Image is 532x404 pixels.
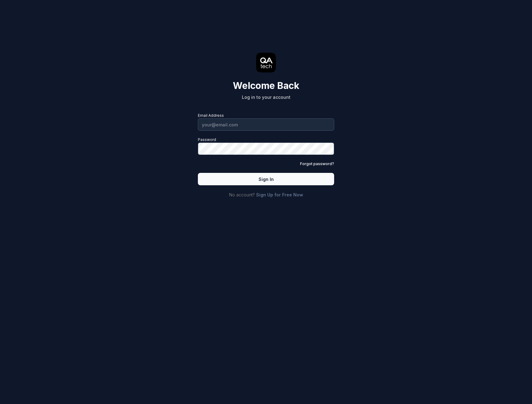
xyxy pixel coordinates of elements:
[233,79,299,93] h2: Welcome Back
[198,173,334,185] button: Sign In
[198,118,334,131] input: Email Address
[229,191,255,198] span: No account?
[198,143,334,155] input: Password
[233,94,299,100] div: Log in to your account
[198,137,334,155] label: Password
[300,161,334,167] a: Forgot password?
[256,191,303,198] a: Sign Up for Free Now
[198,113,334,131] label: Email Address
